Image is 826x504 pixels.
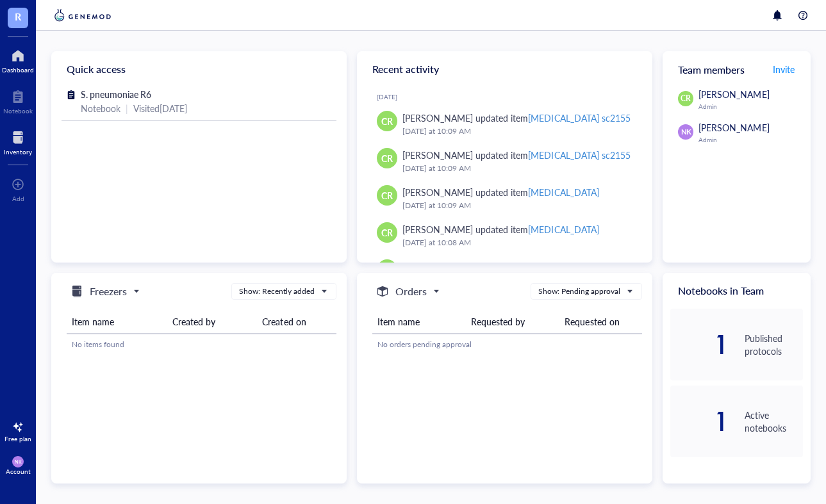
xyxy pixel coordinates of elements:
[367,217,642,254] a: CR[PERSON_NAME] updated item[MEDICAL_DATA][DATE] at 10:08 AM
[51,51,347,87] div: Quick access
[81,88,151,101] span: S. pneumoniae R6
[698,121,769,134] span: [PERSON_NAME]
[745,332,803,357] div: Published protocols
[402,185,599,199] div: [PERSON_NAME] updated item
[67,310,167,334] th: Item name
[377,339,637,350] div: No orders pending approval
[402,125,632,138] div: [DATE] at 10:09 AM
[4,127,32,156] a: Inventory
[381,225,393,240] span: CR
[528,186,599,199] div: [MEDICAL_DATA]
[367,180,642,217] a: CR[PERSON_NAME] updated item[MEDICAL_DATA][DATE] at 10:09 AM
[528,149,630,161] div: [MEDICAL_DATA] sc2155
[681,127,691,138] span: NK
[2,66,34,74] div: Dashboard
[663,273,811,309] div: Notebooks in Team
[698,102,803,110] div: Admin
[257,310,336,334] th: Created on
[12,195,24,202] div: Add
[90,284,127,299] h5: Freezers
[466,310,559,334] th: Requested by
[395,284,427,299] h5: Orders
[3,107,33,115] div: Notebook
[402,236,632,249] div: [DATE] at 10:08 AM
[15,459,22,465] span: NK
[6,467,31,475] div: Account
[367,106,642,143] a: CR[PERSON_NAME] updated item[MEDICAL_DATA] sc2155[DATE] at 10:09 AM
[2,45,34,74] a: Dashboard
[670,334,729,355] div: 1
[51,8,114,23] img: genemod-logo
[367,143,642,180] a: CR[PERSON_NAME] updated item[MEDICAL_DATA] sc2155[DATE] at 10:09 AM
[381,151,393,165] span: CR
[381,188,393,202] span: CR
[528,111,630,124] div: [MEDICAL_DATA] sc2155
[126,101,128,115] div: |
[670,411,729,432] div: 1
[663,51,811,87] div: Team members
[167,310,257,334] th: Created by
[402,222,599,236] div: [PERSON_NAME] updated item
[538,286,620,297] div: Show: Pending approval
[559,310,641,334] th: Requested on
[4,435,31,443] div: Free plan
[3,86,33,115] a: Notebook
[357,51,652,87] div: Recent activity
[239,286,315,297] div: Show: Recently added
[402,148,630,162] div: [PERSON_NAME] updated item
[745,409,803,434] div: Active notebooks
[377,93,642,101] div: [DATE]
[381,114,393,128] span: CR
[681,93,691,104] span: CR
[528,223,599,236] div: [MEDICAL_DATA]
[133,101,187,115] div: Visited [DATE]
[773,63,795,76] span: Invite
[402,199,632,212] div: [DATE] at 10:09 AM
[402,111,630,125] div: [PERSON_NAME] updated item
[72,339,331,350] div: No items found
[15,8,21,24] span: R
[81,101,120,115] div: Notebook
[698,88,769,101] span: [PERSON_NAME]
[402,162,632,175] div: [DATE] at 10:09 AM
[772,59,795,79] button: Invite
[372,310,466,334] th: Item name
[4,148,32,156] div: Inventory
[698,136,803,143] div: Admin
